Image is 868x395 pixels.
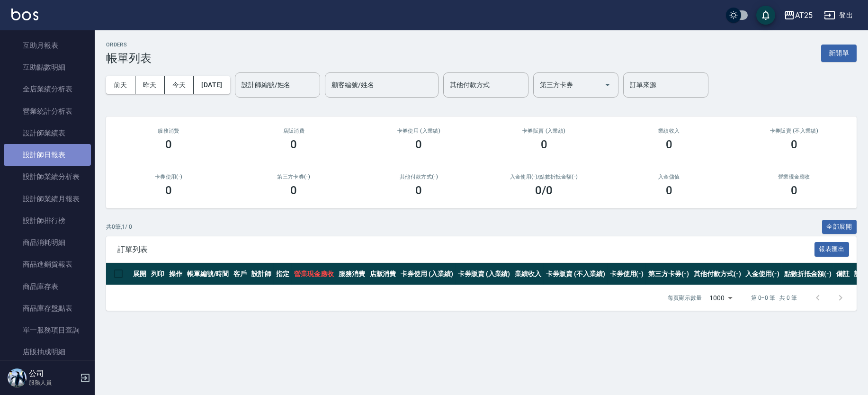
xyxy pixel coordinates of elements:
[165,138,172,151] h3: 0
[512,263,544,285] th: 業績收入
[535,184,553,197] h3: 0 /0
[4,210,91,232] a: 設計師排行榜
[106,76,135,94] button: 前天
[795,9,813,21] div: AT25
[117,245,814,254] span: 訂單列表
[666,138,672,151] h3: 0
[398,263,456,285] th: 卡券使用 (入業績)
[743,263,782,285] th: 入金使用(-)
[544,263,607,285] th: 卡券販賣 (不入業績)
[646,263,691,285] th: 第三方卡券(-)
[814,242,850,257] button: 報表匯出
[791,184,797,197] h3: 0
[135,76,165,94] button: 昨天
[492,128,595,134] h2: 卡券販賣 (入業績)
[367,263,399,285] th: 店販消費
[822,220,857,234] button: 全部展開
[242,174,345,180] h2: 第三方卡券(-)
[834,263,852,285] th: 備註
[149,263,167,285] th: 列印
[4,35,91,56] a: 互助月報表
[165,76,194,94] button: 今天
[756,6,775,25] button: save
[4,144,91,166] a: 設計師日報表
[4,166,91,188] a: 設計師業績分析表
[8,368,27,387] img: Person
[165,184,172,197] h3: 0
[106,223,132,231] p: 共 0 筆, 1 / 0
[4,297,91,319] a: 商品庫存盤點表
[743,128,845,134] h2: 卡券販賣 (不入業績)
[292,263,336,285] th: 營業現金應收
[4,319,91,341] a: 單一服務項目查詢
[782,263,834,285] th: 點數折抵金額(-)
[29,378,77,387] p: 服務人員
[415,184,422,197] h3: 0
[820,7,857,24] button: 登出
[492,174,595,180] h2: 入金使用(-) /點數折抵金額(-)
[618,128,720,134] h2: 業績收入
[231,263,249,285] th: 客戶
[185,263,232,285] th: 帳單編號/時間
[618,174,720,180] h2: 入金儲值
[4,100,91,122] a: 營業統計分析表
[242,128,345,134] h2: 店販消費
[4,341,91,363] a: 店販抽成明細
[367,174,470,180] h2: 其他付款方式(-)
[541,138,547,151] h3: 0
[743,174,845,180] h2: 營業現金應收
[117,174,220,180] h2: 卡券使用(-)
[821,48,857,57] a: 新開單
[415,138,422,151] h3: 0
[4,122,91,144] a: 設計師業績表
[780,6,816,25] button: AT25
[249,263,274,285] th: 設計師
[131,263,149,285] th: 展開
[706,285,736,311] div: 1000
[751,294,797,302] p: 第 0–0 筆 共 0 筆
[4,276,91,297] a: 商品庫存表
[274,263,292,285] th: 指定
[290,138,297,151] h3: 0
[117,128,220,134] h3: 服務消費
[821,45,857,62] button: 新開單
[367,128,470,134] h2: 卡券使用 (入業績)
[4,253,91,275] a: 商品進銷貨報表
[791,138,797,151] h3: 0
[4,188,91,210] a: 設計師業績月報表
[456,263,513,285] th: 卡券販賣 (入業績)
[814,244,850,253] a: 報表匯出
[4,78,91,100] a: 全店業績分析表
[668,294,702,302] p: 每頁顯示數量
[167,263,185,285] th: 操作
[106,52,152,65] h3: 帳單列表
[29,369,77,378] h5: 公司
[290,184,297,197] h3: 0
[666,184,672,197] h3: 0
[11,9,38,20] img: Logo
[4,232,91,253] a: 商品消耗明細
[600,77,615,92] button: Open
[194,76,230,94] button: [DATE]
[336,263,367,285] th: 服務消費
[691,263,743,285] th: 其他付款方式(-)
[4,56,91,78] a: 互助點數明細
[608,263,646,285] th: 卡券使用(-)
[106,42,152,48] h2: ORDERS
